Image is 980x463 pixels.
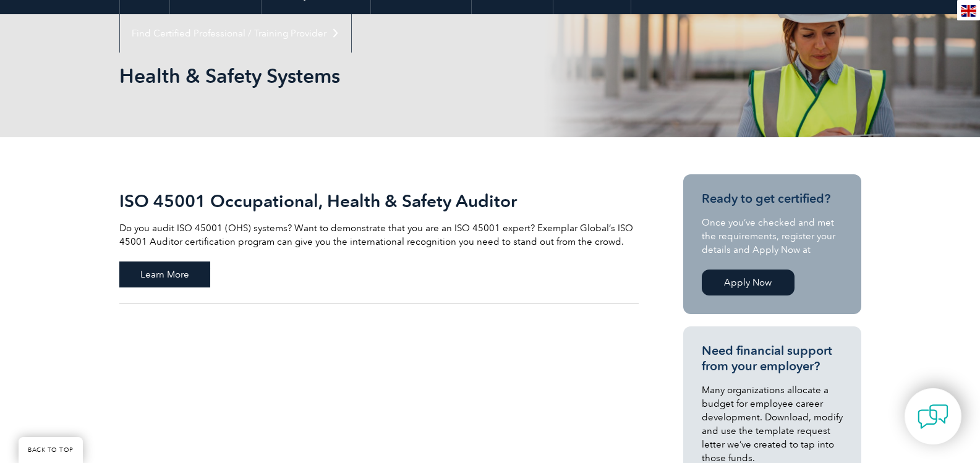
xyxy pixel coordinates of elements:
[961,5,976,17] img: en
[19,437,83,463] a: BACK TO TOP
[119,191,639,211] h2: ISO 45001 Occupational, Health & Safety Auditor
[119,64,594,88] h1: Health & Safety Systems
[119,261,210,287] span: Learn More
[702,191,843,206] h3: Ready to get certified?
[702,343,843,374] h3: Need financial support from your employer?
[918,401,948,432] img: contact-chat.png
[702,270,795,295] a: Apply Now
[119,174,639,304] a: ISO 45001 Occupational, Health & Safety Auditor Do you audit ISO 45001 (OHS) systems? Want to dem...
[120,14,351,53] a: Find Certified Professional / Training Provider
[702,216,843,257] p: Once you’ve checked and met the requirements, register your details and Apply Now at
[119,221,639,248] p: Do you audit ISO 45001 (OHS) systems? Want to demonstrate that you are an ISO 45001 expert? Exemp...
